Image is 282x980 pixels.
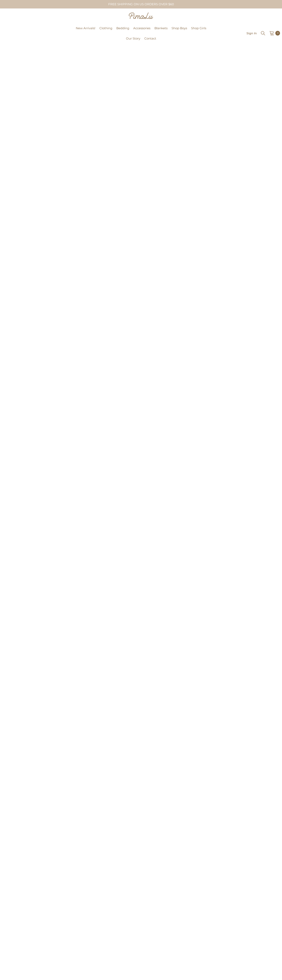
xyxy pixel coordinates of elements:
a: Bedding [114,26,131,36]
span: Blankets [154,26,168,30]
span: Clothing [99,26,112,30]
span: Shop Girls [191,26,206,30]
a: Blankets [152,26,170,36]
span: New Arrivals! [76,26,95,30]
a: Accessories [131,26,152,36]
img: Pimalu [129,13,153,19]
span: Bedding [116,26,129,30]
a: Clothing [97,26,114,36]
a: Our Story [124,36,142,46]
div: FREE SHIPPING ON US ORDERS OVER $60 [82,0,200,8]
span: Accessories [133,26,150,30]
span: Our Story [126,36,140,40]
a: Sign In [247,32,257,35]
span: Contact [144,36,156,40]
a: Shop Boys [170,26,189,36]
a: New Arrivals! [74,26,97,36]
span: Shop Boys [172,26,187,30]
span: 0 [277,31,279,35]
a: Contact [142,36,158,46]
a: Shop Girls [189,26,208,36]
a: Pimalu [2,32,15,35]
summary: Search [260,30,266,36]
